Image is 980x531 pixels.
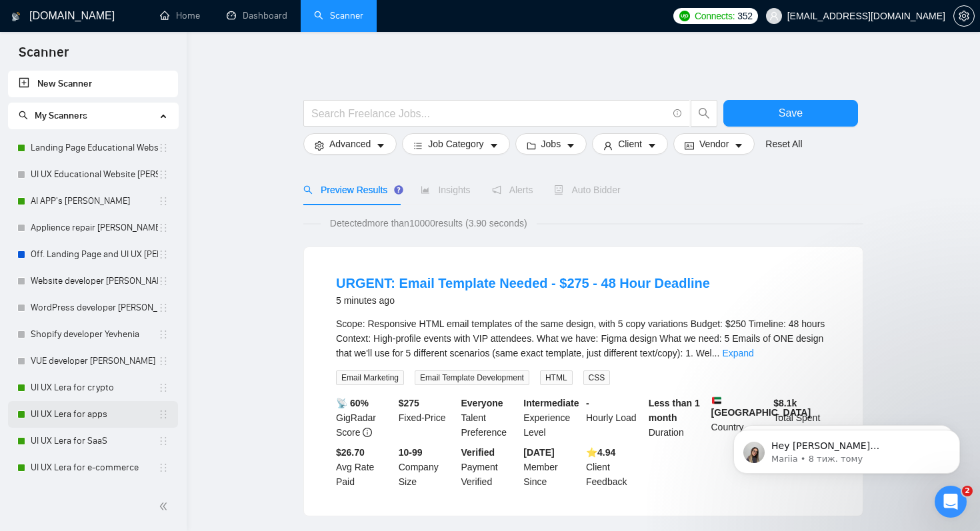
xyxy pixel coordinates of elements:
span: holder [158,169,169,180]
img: 🇦🇪 [712,396,721,405]
b: ⭐️ 4.94 [586,447,615,458]
li: UI UX Lera for crypto [8,374,178,401]
li: AI APP's Edward [8,188,178,215]
div: Tooltip anchor [393,184,405,196]
iframe: Intercom notifications повідомлення [713,402,980,495]
b: Intermediate [523,398,579,408]
span: Scanner [8,43,79,71]
button: userClientcaret-down [592,133,668,155]
b: $26.70 [336,447,365,458]
span: 352 [737,9,752,23]
li: Shopify developer Yevhenia [8,321,178,348]
a: Expand [722,348,753,358]
a: AI APP's [PERSON_NAME] [31,188,158,215]
a: Shopify developer Yevhenia [31,321,158,348]
img: upwork-logo.png [679,11,690,21]
li: WordPress developer Yevhenia [8,294,178,321]
button: folderJobscaret-down [515,133,587,155]
span: Auto Bidder [554,185,620,195]
div: Country [709,396,771,440]
span: info-circle [673,109,682,118]
b: $ 275 [399,398,419,408]
span: Jobs [541,137,561,151]
b: 10-99 [399,447,423,458]
span: Scope: Responsive HTML email templates of the same design, with 5 copy variations Budget: $250 Ti... [336,318,825,358]
span: robot [554,185,563,195]
span: 2 [962,486,973,496]
span: holder [158,249,169,260]
span: HTML [540,370,573,385]
span: My Scanners [19,110,87,121]
span: Advanced [329,137,371,151]
a: dashboardDashboard [227,10,287,21]
span: notification [492,185,501,195]
div: Hourly Load [583,396,646,440]
div: Avg Rate Paid [333,445,396,489]
b: 📡 60% [336,398,369,408]
div: 5 minutes ago [336,292,710,308]
a: UI UX Lera for e-commerce [31,454,158,481]
a: Applience repair [PERSON_NAME] [31,215,158,241]
span: setting [954,11,974,21]
b: $ 8.1k [773,398,797,408]
span: Email Marketing [336,370,404,385]
button: settingAdvancedcaret-down [303,133,397,155]
b: [DATE] [523,447,554,458]
span: Vendor [699,137,729,151]
li: Off. Landing Page and UI UX Edward large [8,241,178,268]
li: UI UX Lera for apps [8,401,178,428]
span: holder [158,276,169,286]
span: user [603,141,613,151]
button: idcardVendorcaret-down [673,133,755,155]
span: idcard [685,141,694,151]
div: Scope: Responsive HTML email templates of the same design, with 5 copy variations Budget: $250 Ti... [336,316,831,360]
span: ... [712,348,720,358]
div: Experience Level [521,396,583,440]
a: Website developer [PERSON_NAME] [31,268,158,294]
button: Save [723,100,858,127]
button: setting [953,5,975,27]
span: holder [158,143,169,153]
a: homeHome [160,10,200,21]
span: holder [158,196,169,207]
a: UI UX Lera for SaaS [31,428,158,454]
li: Applience repair Edward [8,215,178,241]
li: Website developer Yevhenia [8,268,178,294]
span: Connects: [695,9,735,23]
li: UI UX Lera for SaaS [8,428,178,454]
span: caret-down [376,141,385,151]
span: holder [158,436,169,446]
span: caret-down [647,141,657,151]
a: VUE developer [PERSON_NAME] [31,348,158,374]
span: My Scanners [35,110,87,121]
span: CSS [583,370,611,385]
a: New Scanner [19,71,167,97]
span: holder [158,329,169,340]
span: holder [158,409,169,420]
span: holder [158,462,169,473]
input: Search Freelance Jobs... [311,105,667,122]
b: [GEOGRAPHIC_DATA] [711,396,811,418]
span: search [303,185,313,195]
a: setting [953,11,975,21]
li: UI UX Lera for e-commerce [8,454,178,481]
img: logo [11,6,21,27]
a: Off. Landing Page and UI UX [PERSON_NAME] large [31,241,158,268]
button: barsJob Categorycaret-down [402,133,509,155]
span: search [19,111,28,120]
span: Job Category [428,137,483,151]
li: UI UX Lera for landing page [8,481,178,508]
div: Payment Verified [459,445,521,489]
button: search [691,100,717,127]
li: UI UX Educational Website Edward [8,161,178,188]
div: Talent Preference [459,396,521,440]
span: holder [158,382,169,393]
span: Email Template Development [415,370,529,385]
span: caret-down [489,141,499,151]
b: Verified [461,447,495,458]
b: Everyone [461,398,503,408]
div: Client Feedback [583,445,646,489]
